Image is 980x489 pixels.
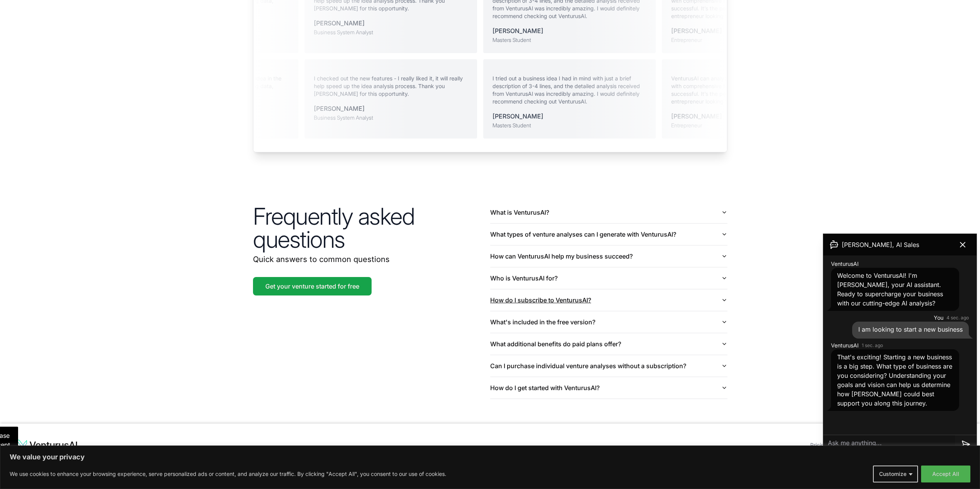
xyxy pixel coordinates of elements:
time: 1 sec. ago [862,342,883,349]
div: [PERSON_NAME] [312,18,372,28]
span: VenturusAI [831,342,859,349]
div: Masters Student [491,36,542,44]
div: Business System Analyst [312,28,372,36]
button: What additional benefits do paid plans offer? [490,333,727,355]
div: Entrepreneur [672,122,723,129]
img: logo [15,439,78,451]
button: What types of venture analyses can I generate with VenturusAI? [490,224,727,245]
span: I am looking to start a new business [858,325,963,333]
button: What is VenturusAI? [490,202,727,223]
p: Quick answers to common questions [253,254,490,265]
button: Accept All [921,466,970,482]
p: VenturusAl can analyze your business ideas and provide you with comprehensive feedback on how to ... [672,75,826,105]
p: We value your privacy [10,452,970,462]
button: What's included in the free version? [490,311,727,333]
span: [PERSON_NAME], AI Sales [842,240,919,249]
a: Pricing [810,442,828,448]
div: [PERSON_NAME] [494,112,544,121]
a: Get your venture started for free [253,277,372,295]
button: How can VenturusAI help my business succeed? [490,245,727,267]
div: [PERSON_NAME] [672,112,723,121]
div: [PERSON_NAME] [315,104,374,113]
button: Can I purchase individual venture analyses without a subscription? [490,355,727,377]
p: I checked out the new features - I really liked it, it will really help speed up the idea analysi... [315,75,469,98]
p: How I like this app VenturusAI - you can put an idea in the eyes of the AI and it gives you a lot... [136,75,290,98]
div: [PERSON_NAME] [670,26,720,35]
p: We use cookies to enhance your browsing experience, serve personalized ads or content, and analyz... [10,469,446,479]
div: Entrepreneur [670,36,720,44]
span: VenturusAI [831,260,859,268]
button: How do I subscribe to VenturusAI? [490,289,727,311]
span: Welcome to VenturusAI! I'm [PERSON_NAME], your AI assistant. Ready to supercharge your business w... [837,272,943,307]
span: That's exciting! Starting a new business is a big step. What type of business are you considering... [837,353,952,407]
p: I tried out a business idea I had in mind with just a brief description of 3-4 lines, and the det... [494,75,648,105]
time: 4 sec. ago [946,315,969,321]
button: Customize [873,466,918,482]
div: [PERSON_NAME] [491,26,542,35]
button: How do I get started with VenturusAI? [490,377,727,399]
div: Business System Analyst [315,114,374,122]
span: You [934,314,943,322]
h2: Frequently asked questions [253,205,490,251]
button: Who is VenturusAI for? [490,267,727,289]
div: Masters Student [494,122,544,129]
